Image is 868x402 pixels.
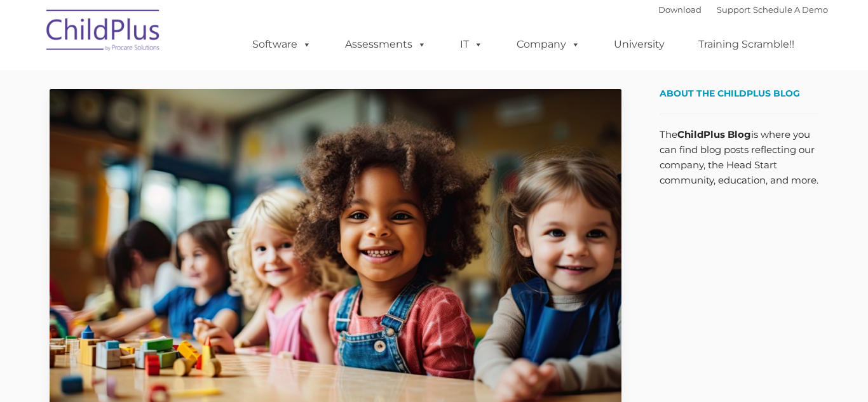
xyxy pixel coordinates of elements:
[660,127,818,188] p: The is where you can find blog posts reflecting our company, the Head Start community, education,...
[332,32,439,57] a: Assessments
[240,32,324,57] a: Software
[677,128,751,140] strong: ChildPlus Blog
[40,1,167,64] img: ChildPlus by Procare Solutions
[447,32,496,57] a: IT
[660,88,800,99] span: About the ChildPlus Blog
[601,32,677,57] a: University
[686,32,807,57] a: Training Scramble!!
[717,4,750,15] a: Support
[753,4,828,15] a: Schedule A Demo
[504,32,593,57] a: Company
[658,4,828,15] font: |
[658,4,702,15] a: Download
